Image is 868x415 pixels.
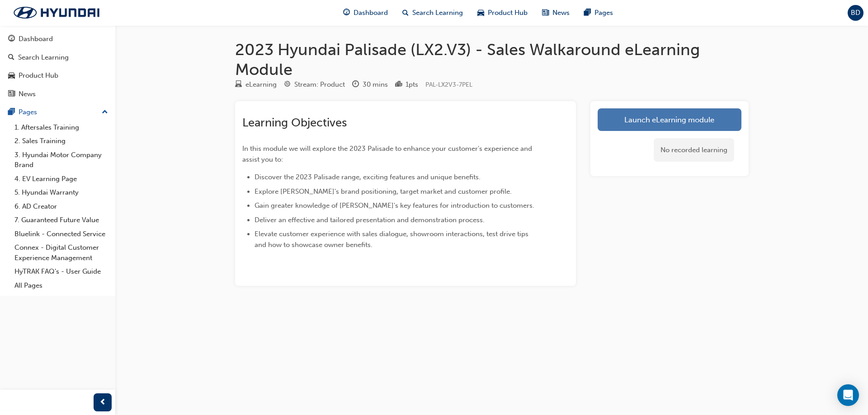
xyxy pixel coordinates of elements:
a: 7. Guaranteed Future Value [11,213,112,227]
div: Pages [19,107,37,117]
span: Deliver an effective and tailored presentation and demonstration process. [255,216,485,224]
span: Learning Objectives [242,116,347,130]
a: HyTRAK FAQ's - User Guide [11,265,112,279]
span: search-icon [8,54,14,62]
a: car-iconProduct Hub [470,4,535,22]
a: Search Learning [4,49,112,66]
span: Dashboard [354,8,388,18]
a: Connex - Digital Customer Experience Management [11,241,112,265]
span: target-icon [284,81,291,89]
a: Bluelink - Connected Service [11,227,112,241]
div: Stream [284,79,345,90]
span: prev-icon [99,397,106,408]
span: podium-icon [395,81,402,89]
span: pages-icon [584,7,591,19]
button: BD [848,5,863,21]
a: 2. Sales Training [11,134,112,148]
span: up-icon [102,107,108,118]
a: 5. Hyundai Warranty [11,186,112,200]
span: Gain greater knowledge of [PERSON_NAME]'s key features for introduction to customers. [255,201,534,210]
a: search-iconSearch Learning [395,4,470,22]
span: Learning resource code [425,81,472,89]
span: search-icon [402,7,409,19]
a: guage-iconDashboard [336,4,395,22]
button: DashboardSearch LearningProduct HubNews [4,29,112,104]
a: news-iconNews [535,4,577,22]
div: eLearning [245,79,277,90]
span: Discover the 2023 Palisade range, exciting features and unique benefits. [255,173,481,181]
span: In this module we will explore the 2023 Palisade to enhance your customer's experience and assist... [242,145,534,163]
div: Open Intercom Messenger [837,384,859,406]
div: Product Hub [19,70,58,81]
div: 1 pts [406,79,418,90]
a: 1. Aftersales Training [11,121,112,135]
button: Pages [4,104,112,121]
a: 3. Hyundai Motor Company Brand [11,148,112,172]
span: Search Learning [412,8,463,18]
a: Product Hub [4,67,112,84]
span: car-icon [8,72,15,80]
img: Trak [5,3,108,22]
h1: 2023 Hyundai Palisade (LX2.V3) - Sales Walkaround eLearning Module [235,40,749,79]
a: All Pages [11,279,112,293]
a: 4. EV Learning Page [11,172,112,186]
span: learningResourceType_ELEARNING-icon [235,81,242,89]
div: Duration [352,79,388,90]
span: Pages [594,8,613,18]
span: Product Hub [488,8,528,18]
div: Search Learning [18,52,69,63]
div: Type [235,79,277,90]
span: news-icon [8,90,15,98]
div: Stream: Product [294,79,345,90]
a: News [4,86,112,103]
div: No recorded learning [654,138,734,162]
a: pages-iconPages [577,4,620,22]
a: 6. AD Creator [11,200,112,214]
span: BD [851,8,860,18]
a: Dashboard [4,31,112,47]
span: guage-icon [8,35,15,43]
span: Explore [PERSON_NAME]'s brand positioning, target market and customer profile. [255,187,512,196]
span: car-icon [477,7,484,19]
span: news-icon [542,7,549,19]
span: pages-icon [8,108,15,117]
div: Dashboard [19,34,53,44]
div: 30 mins [363,79,388,90]
span: Elevate customer experience with sales dialogue, showroom interactions, test drive tips and how t... [255,230,530,249]
div: Points [395,79,418,90]
span: guage-icon [343,7,350,19]
span: clock-icon [352,81,359,89]
div: News [19,89,36,99]
a: Launch eLearning module [598,108,741,131]
span: News [552,8,570,18]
